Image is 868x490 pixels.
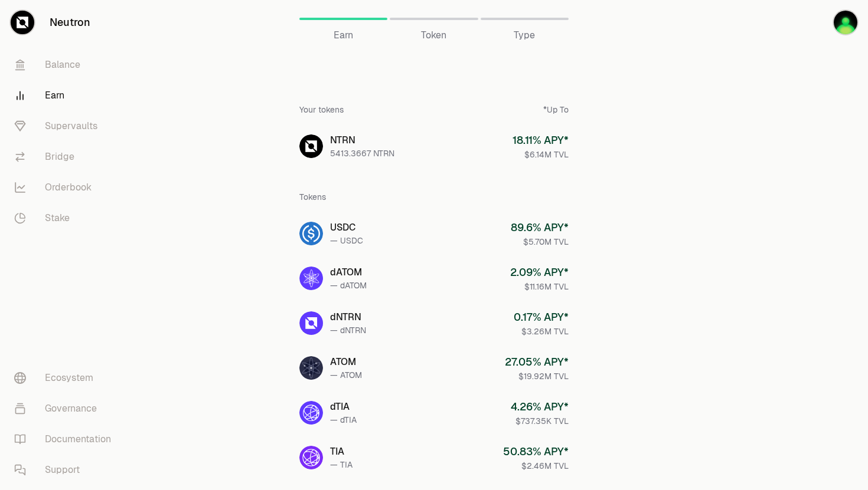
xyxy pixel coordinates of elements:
div: 18.11 % APY* [513,132,569,149]
div: $5.70M TVL [511,236,569,248]
div: Your tokens [299,104,344,116]
a: Earn [299,5,387,33]
a: Support [5,455,128,485]
div: ATOM [330,355,362,369]
a: USDCUSDC— USDC89.6% APY*$5.70M TVL [290,212,578,255]
span: Earn [334,28,353,42]
div: 0.17 % APY* [514,309,569,325]
img: TIA [299,446,323,469]
div: Tokens [299,191,326,203]
img: ATOM [299,356,323,380]
div: — USDC [330,235,363,246]
a: Governance [5,393,128,424]
a: ATOMATOM— ATOM27.05% APY*$19.92M TVL [290,347,578,389]
div: $19.92M TVL [505,370,569,382]
div: — ATOM [330,369,362,381]
a: dNTRNdNTRN— dNTRN0.17% APY*$3.26M TVL [290,302,578,344]
a: Documentation [5,424,128,455]
a: TIATIA— TIA50.83% APY*$2.46M TVL [290,436,578,479]
div: 2.09 % APY* [510,264,569,281]
div: — dTIA [330,414,357,426]
a: Balance [5,50,128,80]
div: $11.16M TVL [510,281,569,292]
a: Bridge [5,142,128,172]
div: dATOM [330,265,367,279]
img: dTIA [299,401,323,425]
div: dTIA [330,400,357,414]
a: Supervaults [5,111,128,142]
div: $3.26M TVL [514,325,569,337]
div: — dATOM [330,279,367,291]
a: Ecosystem [5,363,128,393]
img: USDC [299,222,323,245]
span: Token [421,28,446,42]
div: — TIA [330,459,353,471]
div: $2.46M TVL [503,460,569,472]
img: dNTRN [299,311,323,335]
a: dTIAdTIA— dTIA4.26% APY*$737.35K TVL [290,392,578,434]
img: NTRN [299,134,323,158]
a: Orderbook [5,172,128,203]
div: $6.14M TVL [513,149,569,160]
div: NTRN [330,133,394,147]
div: USDC [330,221,363,235]
a: dATOMdATOM— dATOM2.09% APY*$11.16M TVL [290,257,578,300]
img: wuz [834,11,857,34]
a: Earn [5,80,128,111]
div: — dNTRN [330,324,366,336]
img: dATOM [299,267,323,290]
div: $737.35K TVL [511,415,569,427]
span: Type [514,28,535,42]
div: 50.83 % APY* [503,443,569,460]
div: 5413.3667 NTRN [330,147,394,159]
div: 89.6 % APY* [511,219,569,236]
div: 4.26 % APY* [511,399,569,415]
a: NTRNNTRN5413.3667 NTRN18.11% APY*$6.14M TVL [290,125,578,167]
a: Stake [5,203,128,234]
div: dNTRN [330,310,366,324]
div: *Up To [543,104,569,116]
div: TIA [330,445,353,459]
div: 27.05 % APY* [505,354,569,370]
